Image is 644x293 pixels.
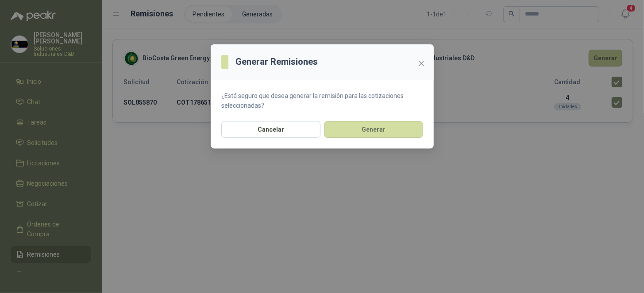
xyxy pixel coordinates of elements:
p: ¿Está seguro que desea generar la remisión para las cotizaciones seleccionadas? [221,91,423,110]
span: close [418,60,425,67]
button: Generar [324,121,423,138]
button: Close [414,56,428,70]
button: Cancelar [221,121,320,138]
h3: Generar Remisiones [235,55,318,69]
